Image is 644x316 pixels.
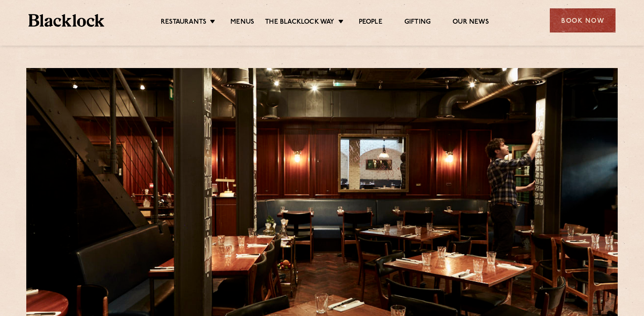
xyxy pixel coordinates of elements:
[404,18,431,28] a: Gifting
[550,8,616,32] div: Book Now
[359,18,382,28] a: People
[230,18,254,28] a: Menus
[28,14,104,27] img: BL_Textured_Logo-footer-cropped.svg
[453,18,489,28] a: Our News
[265,18,334,28] a: The Blacklock Way
[161,18,206,28] a: Restaurants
